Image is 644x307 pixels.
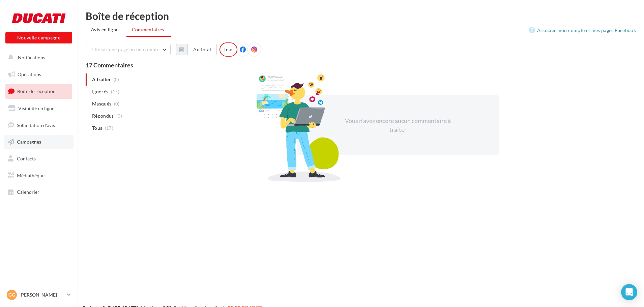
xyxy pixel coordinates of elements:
[4,135,74,149] a: Campagnes
[18,71,41,77] span: Opérations
[17,173,45,178] span: Médiathèque
[8,291,15,298] span: Gg
[17,122,55,128] span: Sollicitation d'avis
[4,67,74,82] a: Opérations
[4,185,74,199] a: Calendrier
[176,44,217,55] button: Au total
[219,42,237,57] div: Tous
[4,118,74,132] a: Sollicitation d'avis
[111,89,119,94] span: (17)
[20,291,64,298] p: [PERSON_NAME]
[92,100,111,107] span: Masqués
[91,26,119,33] span: Avis en ligne
[621,284,637,300] div: Open Intercom Messenger
[114,101,120,106] span: (0)
[91,47,159,52] span: Choisir une page ou un compte
[4,51,71,65] button: Notifications
[92,88,108,95] span: Ignorés
[92,113,114,119] span: Répondus
[17,156,36,161] span: Contacts
[86,11,636,21] div: Boîte de réception
[5,32,72,43] button: Nouvelle campagne
[92,125,102,131] span: Tous
[86,44,171,55] button: Choisir une page ou un compte
[340,117,456,134] div: Vous n'avez encore aucun commentaire à traiter
[86,62,636,68] div: 17 Commentaires
[4,168,74,183] a: Médiathèque
[4,101,74,116] a: Visibilité en ligne
[529,26,636,34] a: Associer mon compte et mes pages Facebook
[17,88,56,94] span: Boîte de réception
[4,152,74,166] a: Contacts
[116,113,122,119] span: (0)
[5,288,72,301] a: Gg [PERSON_NAME]
[18,55,45,60] span: Notifications
[17,189,39,195] span: Calendrier
[187,44,217,55] button: Au total
[17,139,41,145] span: Campagnes
[4,84,74,98] a: Boîte de réception
[18,105,54,111] span: Visibilité en ligne
[105,125,113,131] span: (17)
